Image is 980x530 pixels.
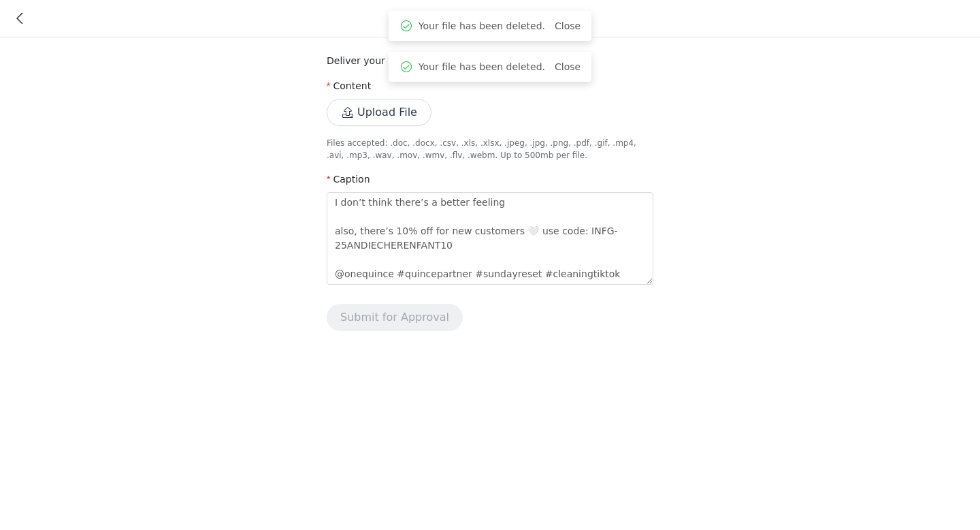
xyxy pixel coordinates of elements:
button: Upload File [327,99,431,126]
p: Deliver your content and caption for brand approval. [327,54,653,68]
label: Content [327,80,371,91]
button: Submit for Approval [327,304,463,331]
span: Upload File [327,108,431,119]
span: Your file has been deleted. [419,19,545,33]
p: Files accepted: .doc, .docx, .csv, .xls, .xlsx, .jpeg, .jpg, .png, .pdf, .gif, .mp4, .avi, .mp3, ... [327,137,653,161]
span: Your file has been deleted. [419,60,545,74]
a: Close [555,20,581,31]
a: Close [555,61,581,72]
label: Caption [327,174,370,185]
